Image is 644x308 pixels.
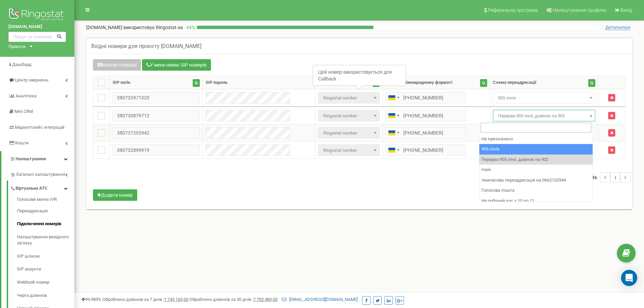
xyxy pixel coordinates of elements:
span: Ringostat number [318,144,379,156]
a: Віртуальна АТС [10,181,74,194]
div: Open Intercom Messenger [621,270,637,286]
a: Загальні налаштування [10,167,74,181]
span: Загальні налаштування [16,171,65,178]
input: 050 123 4567 [385,127,466,139]
li: Перерва 905 лінії, дзвінок на 902 [479,155,593,165]
div: SIP логін [113,79,130,86]
input: 050 123 4567 [385,110,466,121]
span: Оброблено дзвінків за 7 днів : [102,297,188,302]
div: Проєкти [8,44,26,50]
span: Налаштування профілю [553,7,606,13]
span: 905 лінія [495,93,593,103]
li: Не робочий час з 10 до 11 [479,196,593,206]
div: Цей номер використовується для Callback [313,66,405,85]
span: використовує Ringostat на [123,25,183,30]
a: Підключення номерів [17,217,74,231]
a: Налаштування [1,151,74,167]
span: Реферальна програма [488,7,538,13]
span: Ringostat number [318,127,379,139]
span: Вихід [620,7,632,13]
input: 050 123 4567 [385,92,466,103]
span: Детальніше [605,25,630,30]
span: Аналiтика [16,93,37,98]
span: Налаштування [16,156,46,161]
p: [DOMAIN_NAME] [86,24,183,31]
li: тимчасова переадресація на 0662132944 [479,175,593,186]
span: Оброблено дзвінків за 30 днів : [189,297,278,302]
a: Webhook номер [17,276,74,289]
span: Перерва 905 лінії, дзвінок на 902 [493,110,596,121]
span: Дашборд [12,62,31,67]
span: Ringostat number [318,110,379,121]
span: Перерва 905 лінії, дзвінок на 902 [495,111,593,121]
span: 99,989% [81,297,101,302]
span: Mini CRM [15,109,33,114]
th: SIP пароль [203,76,315,89]
a: Голосове меню IVR [17,196,74,205]
div: Telephone country code [386,92,401,103]
input: Пошук за номером [8,32,66,42]
img: Ringostat logo [8,7,66,24]
div: Номер у міжнародному форматі [385,79,452,86]
li: 905 лінія [479,144,593,155]
u: 1 743 163,00 [164,297,188,302]
span: Ringostat number [320,93,377,103]
div: Telephone country code [386,145,401,156]
span: Ringostat number [320,111,377,121]
nav: ... [584,166,630,189]
span: 905 лінія [493,92,596,103]
a: SIP акаунти [17,263,74,276]
div: Telephone country code [386,127,401,138]
li: 1 [610,172,620,183]
span: Центр звернень [15,77,48,82]
a: Черга дзвінків [17,289,74,302]
h5: Вхідні номери для проєкту [DOMAIN_NAME] [91,43,201,49]
u: 7 792 489,00 [253,297,278,302]
span: Ringostat number [320,146,377,155]
span: Ringostat number [318,92,379,103]
button: У мене немає SIP номерів [142,59,211,71]
p: 44 % [183,24,197,31]
div: Схема переадресації [493,79,536,86]
a: Переадресація [17,205,74,218]
a: SIP шлюзи [17,250,74,263]
li: Не призначено [479,134,593,144]
span: Маркетплейс інтеграцій [15,125,65,130]
a: [EMAIL_ADDRESS][DOMAIN_NAME] [282,297,358,302]
input: 050 123 4567 [385,144,466,156]
li: main [479,165,593,175]
span: Кошти [15,140,29,145]
span: Ringostat number [320,128,377,138]
span: Віртуальна АТС [16,185,48,192]
button: Масові операції [93,59,141,71]
a: [DOMAIN_NAME] [8,24,66,30]
button: Додати номер [93,189,137,201]
li: Голосова пошта [479,185,593,196]
a: Налаштування вихідного зв’язку [17,231,74,250]
div: Telephone country code [386,110,401,121]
